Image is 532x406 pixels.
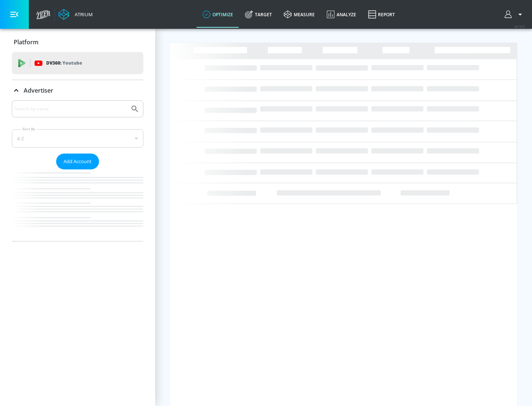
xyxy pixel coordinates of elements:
a: measure [278,1,321,28]
div: Advertiser [12,80,143,101]
a: Target [239,1,278,28]
label: Sort By [21,127,37,131]
div: Atrium [72,11,93,18]
a: Atrium [58,9,93,20]
a: optimize [197,1,239,28]
a: Analyze [321,1,362,28]
div: Advertiser [12,100,143,241]
nav: list of Advertiser [12,169,143,241]
p: Platform [14,38,38,46]
p: Advertiser [24,86,53,94]
p: Youtube [62,59,82,67]
div: Platform [12,32,143,52]
button: Add Account [56,154,99,169]
a: Report [362,1,401,28]
p: DV360: [46,59,82,67]
input: Search by name [15,104,127,114]
span: v 4.19.0 [514,24,525,28]
div: DV360: Youtube [12,52,143,74]
span: Add Account [64,157,92,166]
div: A-Z [12,129,143,148]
